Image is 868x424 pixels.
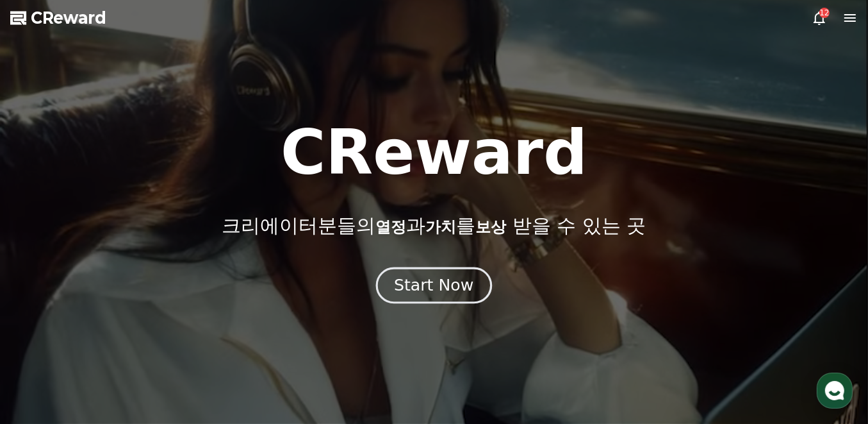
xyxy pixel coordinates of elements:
div: 12 [819,8,830,18]
div: Start Now [394,275,473,296]
span: CReward [31,8,106,28]
span: 열정 [375,218,406,236]
button: Start Now [376,267,492,303]
a: CReward [10,8,106,28]
p: 크리에이터분들의 과 를 받을 수 있는 곳 [222,214,646,237]
span: 설정 [198,337,213,347]
span: 가치 [425,218,456,236]
a: 설정 [165,318,246,350]
a: 대화 [85,318,165,350]
span: 대화 [117,337,133,348]
h1: CReward [281,122,587,183]
a: 12 [812,10,827,26]
a: 홈 [4,318,85,350]
a: Start Now [379,281,489,293]
span: 보상 [475,218,506,236]
span: 홈 [40,337,48,347]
